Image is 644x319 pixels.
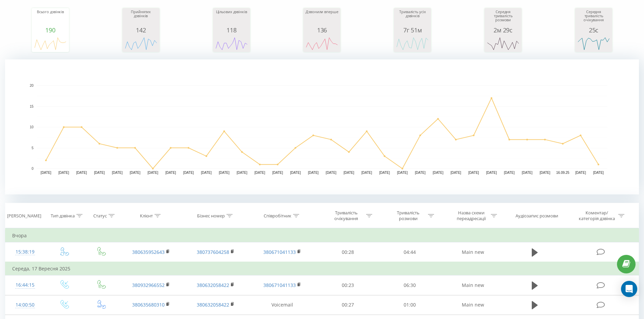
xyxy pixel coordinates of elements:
td: Вчора [5,229,639,242]
text: [DATE] [41,171,51,175]
text: 0 [31,167,33,170]
text: [DATE] [415,171,426,175]
div: Тривалість усіх дзвінків [396,10,429,27]
text: 5 [31,146,33,150]
td: Voicemail [248,295,317,315]
td: Середа, 17 Вересня 2025 [5,262,639,275]
text: 20 [30,84,34,87]
td: 04:44 [379,242,441,262]
td: 00:23 [317,275,379,295]
td: 00:28 [317,242,379,262]
td: Main new [440,295,505,315]
a: 380671041133 [263,282,296,288]
text: [DATE] [308,171,319,175]
div: [PERSON_NAME] [7,213,41,219]
div: 25с [577,27,611,33]
div: Тривалість очікування [328,210,364,221]
svg: A chart. [215,33,248,54]
text: [DATE] [468,171,479,175]
text: [DATE] [343,171,354,175]
div: A chart. [305,33,339,54]
a: 380737604258 [197,249,229,255]
text: [DATE] [94,171,105,175]
text: [DATE] [504,171,515,175]
a: 380635680310 [132,301,165,308]
div: 136 [305,27,339,33]
div: Середня тривалість розмови [486,10,520,27]
div: 16:44:15 [12,278,38,292]
text: [DATE] [433,171,444,175]
div: 190 [33,27,67,33]
text: [DATE] [397,171,408,175]
text: [DATE] [237,171,247,175]
text: [DATE] [165,171,176,175]
div: Прийнятих дзвінків [124,10,158,27]
td: 00:27 [317,295,379,315]
text: [DATE] [58,171,69,175]
div: 142 [124,27,158,33]
text: [DATE] [290,171,301,175]
div: Коментар/категорія дзвінка [577,210,617,221]
text: [DATE] [76,171,87,175]
td: Main new [440,275,505,295]
text: [DATE] [112,171,123,175]
text: [DATE] [361,171,372,175]
div: Середня тривалість очікування [577,10,611,27]
text: [DATE] [219,171,230,175]
svg: A chart. [33,33,67,54]
div: 118 [215,27,248,33]
a: 380671041133 [263,249,296,255]
text: [DATE] [201,171,212,175]
div: 15:38:19 [12,245,38,259]
text: 16.09.25 [556,171,569,175]
a: 380635952643 [132,249,165,255]
div: 14:00:50 [12,298,38,312]
a: 380632058422 [197,301,229,308]
div: Тривалість розмови [390,210,426,221]
div: Аудіозапис розмови [516,213,558,219]
td: Main new [440,242,505,262]
text: [DATE] [326,171,337,175]
div: Статус [93,213,107,219]
text: [DATE] [379,171,390,175]
a: 380932966552 [132,282,165,288]
text: [DATE] [451,171,461,175]
div: Співробітник [264,213,291,219]
text: [DATE] [593,171,604,175]
td: 06:30 [379,275,441,295]
div: Open Intercom Messenger [621,281,637,297]
text: 15 [30,105,34,108]
svg: A chart. [124,33,158,54]
a: 380632058422 [197,282,229,288]
text: [DATE] [183,171,194,175]
div: Бізнес номер [197,213,225,219]
text: [DATE] [540,171,550,175]
td: 01:00 [379,295,441,315]
text: [DATE] [486,171,497,175]
div: 7г 51м [396,27,429,33]
div: Клієнт [140,213,153,219]
text: [DATE] [522,171,533,175]
text: 10 [30,125,34,129]
div: Цільових дзвінків [215,10,248,27]
text: [DATE] [272,171,283,175]
svg: A chart. [577,33,611,54]
text: [DATE] [255,171,265,175]
text: [DATE] [575,171,586,175]
div: Всього дзвінків [33,10,67,27]
div: Дзвонили вперше [305,10,339,27]
svg: A chart. [486,33,520,54]
svg: A chart. [5,59,639,194]
text: [DATE] [147,171,158,175]
div: Назва схеми переадресації [453,210,489,221]
text: [DATE] [130,171,141,175]
div: Тип дзвінка [51,213,75,219]
svg: A chart. [396,33,429,54]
